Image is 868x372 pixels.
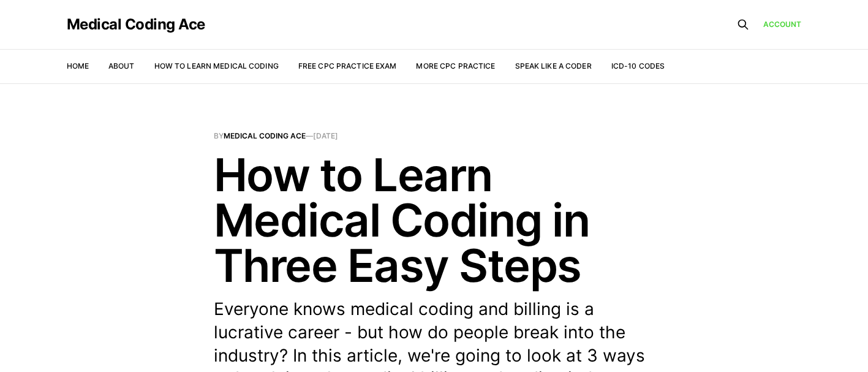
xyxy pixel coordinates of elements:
h1: How to Learn Medical Coding in Three Easy Steps [214,152,655,288]
a: Medical Coding Ace [67,17,205,32]
a: Free CPC Practice Exam [298,61,397,70]
a: Speak Like a Coder [515,61,592,70]
a: About [108,61,135,70]
time: [DATE] [313,131,338,140]
a: Home [67,61,89,70]
a: More CPC Practice [416,61,495,70]
a: Account [763,18,802,30]
a: ICD-10 Codes [611,61,665,70]
a: How to Learn Medical Coding [154,61,279,70]
span: By — [214,132,655,140]
a: Medical Coding Ace [224,131,306,140]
